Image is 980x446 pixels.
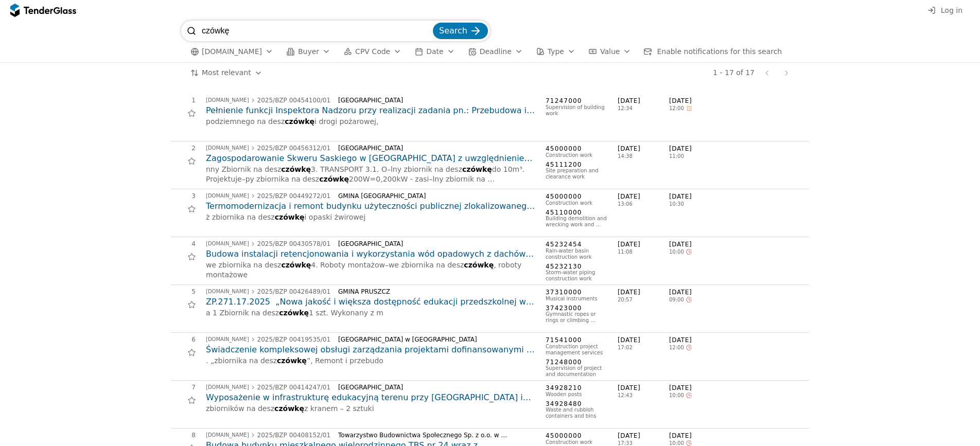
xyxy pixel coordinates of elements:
div: 2025/BZP 00414247/01 [257,384,330,390]
span: 37423000 [546,304,607,313]
span: [DATE] [618,432,669,440]
div: 2025/BZP 00454100/01 [257,97,330,103]
span: 10:00 [669,249,684,255]
span: czówkę [462,165,492,173]
span: 10:00 [669,393,684,399]
span: we zbiornika na desz [389,261,464,269]
a: Wyposażenie w infrastrukturę edukacyjną terenu przy [GEOGRAPHIC_DATA] im. [PERSON_NAME] w [GEOGRA... [206,392,535,403]
div: – [206,260,535,280]
span: 37310000 [546,288,607,297]
div: Construction work [546,200,607,206]
span: 45000000 [546,192,607,201]
div: [GEOGRAPHIC_DATA] [338,145,527,152]
span: 45232454 [546,240,607,249]
span: 20:57 [618,297,669,303]
a: [DOMAIN_NAME]2025/BZP 00408152/01 [206,432,330,438]
div: Rain-water basin construction work [546,248,607,260]
a: [DOMAIN_NAME]2025/BZP 00456312/01 [206,145,330,151]
span: [DATE] [618,145,669,153]
div: 2025/BZP 00449272/01 [257,193,330,199]
a: ZP.271.17.2025 „Nowa jakość i większa dostępność edukacji przedszkolnej w Gminie Pruszcz” [206,296,535,308]
span: [DATE] [618,97,669,105]
div: [DOMAIN_NAME] [206,337,249,342]
a: [DOMAIN_NAME]2025/BZP 00414247/01 [206,384,330,390]
span: a 1 Zbiornik na desz [206,309,279,317]
span: [DATE] [618,192,669,201]
span: [DATE] [618,240,669,249]
span: 45111200 [546,160,607,169]
span: czówkę [275,213,305,221]
span: 71247000 [546,97,607,105]
div: 6 [171,336,196,343]
span: 11:00 [669,153,684,159]
span: czówkę [274,404,304,413]
span: [DATE] [669,384,721,393]
div: 2025/BZP 00456312/01 [257,145,330,151]
span: czówkę [285,117,314,126]
div: 2 [171,145,196,152]
a: Świadczenie kompleksowej obsługi zarządzania projektami dofinansowanymi ze środków UE [206,344,535,355]
div: 8 [171,432,196,439]
button: Value [585,45,635,58]
div: Building demolition and wrecking work and earthmoving work [546,216,607,228]
div: Supervision of building work [546,104,607,117]
span: 1 szt. Wykonany z m [309,309,383,317]
a: Budowa instalacji retencjonowania i wykorzystania wód opadowych z dachów budynków [GEOGRAPHIC_DAT... [206,248,535,260]
div: GMINA PRUSZCZ [338,288,527,295]
div: Site preparation and clearance work [546,168,607,180]
div: 2025/BZP 00426489/01 [257,289,330,295]
span: 45110000 [546,208,607,217]
div: 2025/BZP 00430578/01 [257,241,330,247]
span: czówkę [277,356,307,365]
span: 3. TRANSPORT 3.1. O [311,165,387,173]
div: Waste and rubbish containers and bins [546,407,607,419]
button: Log in [924,4,966,17]
span: czówkę [464,261,494,269]
button: Buyer [283,45,335,58]
div: Musical instruments [546,296,607,302]
div: 2025/BZP 00419535/01 [257,336,330,343]
span: z kranem – 2 sztuki [304,404,374,413]
a: Pełnienie funkcji Inspektora Nadzoru przy realizacji zadania pn.: Przebudowa i rozbudowa Zespołu ... [206,105,535,116]
span: nny Zbiornik na desz [206,165,281,173]
span: [DOMAIN_NAME] [202,47,262,56]
span: [DATE] [669,288,721,297]
span: zbiorników na desz [206,404,274,413]
span: Search [439,26,467,35]
div: Storm-water piping construction work [546,270,607,282]
span: CPV Code [355,47,390,56]
a: [DOMAIN_NAME]2025/BZP 00430578/01 [206,241,330,247]
span: Deadline [480,47,512,56]
span: 45232130 [546,262,607,271]
span: . „zbiornika na desz [206,356,277,365]
span: 11:08 [618,249,669,255]
a: [DOMAIN_NAME]2025/BZP 00426489/01 [206,289,330,295]
span: czówkę [281,261,311,269]
span: i opaski żwirowej [305,213,366,221]
span: [DATE] [669,145,721,153]
span: [DATE] [669,336,721,345]
div: Construction project management services [546,344,607,356]
h2: Zagospodarowanie Skweru Saskiego w [GEOGRAPHIC_DATA] z uwzględnieniem rozwoju zielono-niebieskiej... [206,153,535,164]
span: Buyer [298,47,319,56]
div: 4 [171,240,196,247]
span: 14:38 [618,153,669,159]
span: 45000000 [546,145,607,153]
span: 10:30 [669,201,684,207]
span: Enable notifications for this search [657,47,782,56]
span: 13:06 [618,201,669,207]
button: Date [411,45,459,58]
div: Wooden posts [546,391,607,398]
button: Deadline [464,45,527,58]
div: [GEOGRAPHIC_DATA] [338,97,527,104]
span: czówkę [319,175,349,183]
span: ”, Remont i przebudo [307,356,383,365]
span: [DATE] [618,336,669,345]
span: 12:00 [669,345,684,351]
span: 12:00 [669,105,684,112]
span: 17:02 [618,345,669,351]
div: [DOMAIN_NAME] [206,289,249,294]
